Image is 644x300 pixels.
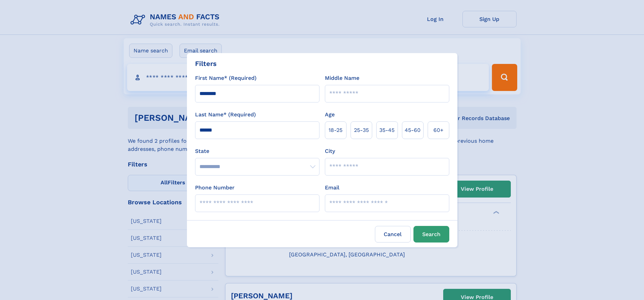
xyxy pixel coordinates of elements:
label: First Name* (Required) [195,74,257,82]
label: Middle Name [325,74,359,82]
span: 25‑35 [354,126,369,134]
span: 45‑60 [405,126,421,134]
span: 18‑25 [329,126,342,134]
span: 60+ [433,126,444,134]
label: Cancel [375,226,411,243]
div: Filters [195,59,217,69]
label: Email [325,184,339,192]
label: Phone Number [195,184,235,192]
span: 35‑45 [379,126,395,134]
label: State [195,147,319,155]
label: City [325,147,335,155]
label: Age [325,111,335,119]
label: Last Name* (Required) [195,111,256,119]
button: Search [413,226,449,243]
